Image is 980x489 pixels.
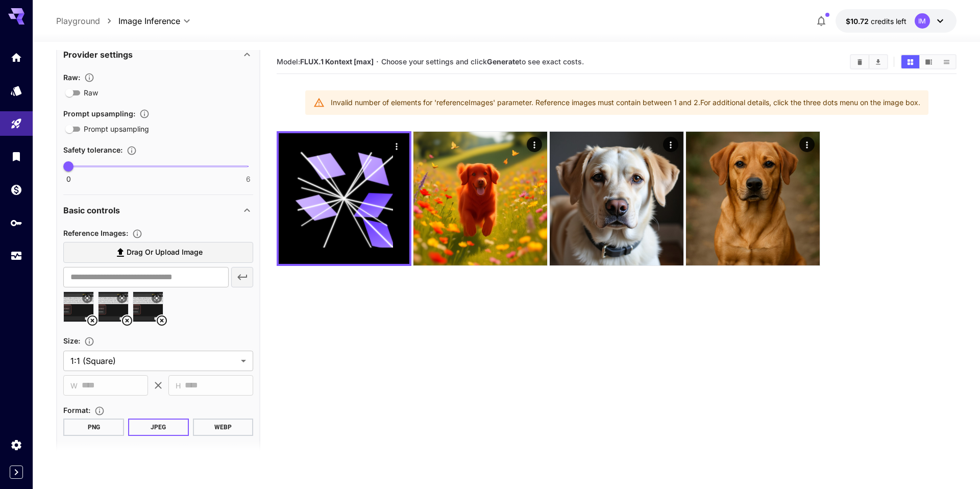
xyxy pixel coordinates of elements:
button: Show images in video view [920,55,938,68]
span: 6 [246,174,251,184]
nav: breadcrumb [56,15,118,27]
span: Image Inference [118,15,180,27]
span: $10.72 [846,17,871,26]
span: H [176,380,181,392]
div: Show images in grid viewShow images in video viewShow images in list view [900,54,957,69]
span: Raw [84,87,98,98]
button: Enables automatic enhancement and expansion of the input prompt to improve generation quality and... [135,109,154,119]
div: Actions [799,137,815,152]
div: $10.71777 [846,16,906,27]
button: Download All [869,55,887,68]
div: Usage [10,250,22,262]
div: Actions [527,137,542,152]
button: $10.71777IM [836,9,957,33]
span: Model: [277,57,374,66]
span: 0 [66,174,71,184]
button: Controls the tolerance level for input and output content moderation. Lower values apply stricter... [122,145,141,156]
button: PNG [63,419,124,436]
button: WEBP [193,419,254,436]
span: Prompt upsampling [84,124,149,134]
div: Wallet [10,183,22,196]
a: Playground [56,15,100,27]
div: Clear ImagesDownload All [850,54,888,69]
div: IM [915,13,930,29]
div: Settings [10,438,22,451]
div: Basic controls [63,198,253,223]
label: Drag or upload image [63,242,253,263]
button: Upload a reference image to guide the result. This is needed for Image-to-Image or Inpainting. Su... [128,229,146,239]
button: Show images in list view [938,55,955,68]
span: 1:1 (Square) [70,355,237,367]
button: Choose the file format for the output image. [90,406,109,416]
button: Show images in grid view [901,55,919,68]
div: Home [10,51,22,64]
img: 2Q== [413,132,547,265]
span: Safety tolerance : [63,145,122,154]
span: Choose your settings and click to see exact costs. [381,57,584,66]
button: Controls the level of post-processing applied to generated images. [80,72,99,83]
span: credits left [871,17,906,26]
button: Clear Images [851,55,869,68]
button: Adjust the dimensions of the generated image by specifying its width and height in pixels, or sel... [80,336,99,347]
p: Basic controls [63,204,120,216]
div: Playground [10,114,22,127]
div: Actions [389,138,404,154]
div: API Keys [10,216,22,229]
button: Expand sidebar [10,466,23,479]
div: Library [10,150,22,163]
b: FLUX.1 Kontext [max] [300,57,374,66]
span: Drag or upload image [127,246,203,259]
div: Models [10,81,22,94]
button: JPEG [128,419,189,436]
div: Provider settings [63,42,253,67]
span: W [70,380,78,392]
span: Format : [63,406,90,414]
div: Invalid number of elements for 'referenceImages' parameter. Reference images must contain between... [331,93,920,112]
span: Reference Images : [63,229,128,237]
span: Raw : [63,73,80,82]
span: Prompt upsampling : [63,109,135,118]
div: Actions [663,137,678,152]
p: · [376,56,379,68]
img: Z [550,132,683,265]
b: Generate [487,57,519,66]
span: Size : [63,336,80,345]
p: Provider settings [63,48,133,61]
img: Z [686,132,820,265]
